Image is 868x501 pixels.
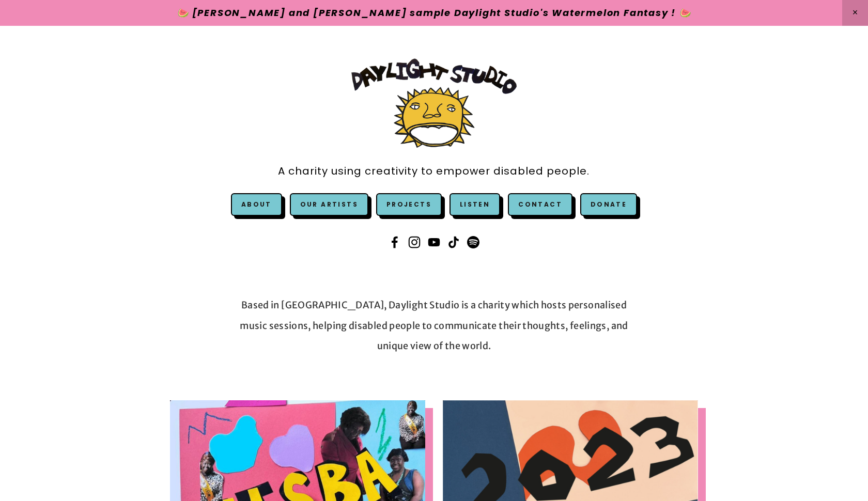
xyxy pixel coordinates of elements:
[241,200,272,209] a: About
[508,193,572,216] a: Contact
[376,193,442,216] a: Projects
[351,58,517,148] img: Daylight Studio
[460,200,490,209] a: Listen
[278,160,590,183] a: A charity using creativity to empower disabled people.
[290,193,368,216] a: Our Artists
[238,295,630,356] p: Based in [GEOGRAPHIC_DATA], Daylight Studio is a charity which hosts personalised music sessions,...
[580,193,637,216] a: Donate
